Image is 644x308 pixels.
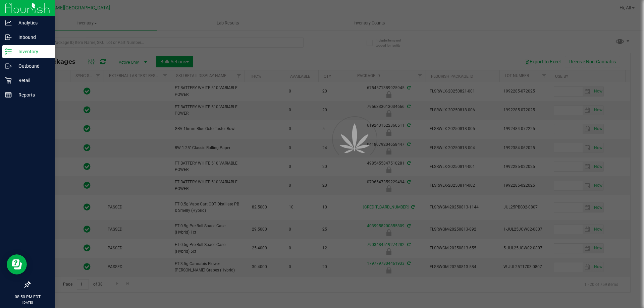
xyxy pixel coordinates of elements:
[12,62,52,70] p: Outbound
[3,300,52,305] p: [DATE]
[5,48,12,55] inline-svg: Inventory
[5,19,12,26] inline-svg: Analytics
[12,48,52,56] p: Inventory
[5,34,12,41] inline-svg: Inbound
[12,91,52,99] p: Reports
[7,254,27,274] iframe: Resource center
[12,76,52,84] p: Retail
[12,33,52,41] p: Inbound
[5,77,12,84] inline-svg: Retail
[5,91,12,98] inline-svg: Reports
[5,63,12,69] inline-svg: Outbound
[12,19,52,27] p: Analytics
[3,294,52,300] p: 08:50 PM EDT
